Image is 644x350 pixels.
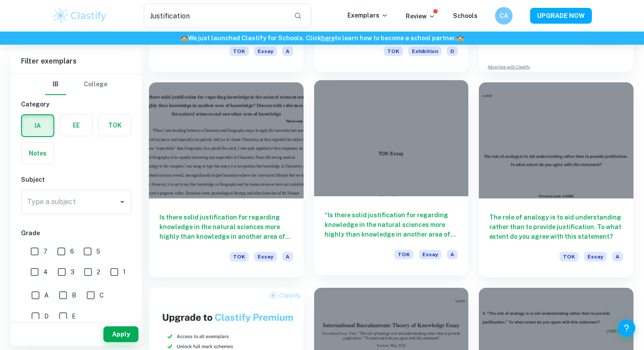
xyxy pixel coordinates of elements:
[394,250,414,259] span: TOK
[321,35,335,42] a: here
[559,252,579,262] span: TOK
[11,49,142,74] h6: Filter exemplars
[97,267,100,277] span: 2
[489,212,623,241] h6: The role of analogy is to aid understanding rather than to provide justification. To what extent ...
[99,115,131,136] button: TOK
[22,115,53,136] button: IA
[116,196,128,208] button: Open
[230,46,249,56] span: TOK
[159,212,293,241] h6: Is there solid justification for regarding knowledge in the natural sciences more highly than kno...
[21,143,54,164] button: Notes
[45,74,66,95] button: IB
[84,74,107,95] button: College
[72,311,76,321] span: E
[419,250,442,259] span: Essay
[123,267,126,277] span: 1
[584,252,607,262] span: Essay
[71,267,74,277] span: 3
[99,290,104,300] span: C
[254,46,277,56] span: Essay
[456,35,464,42] span: 🏫
[72,290,76,300] span: B
[52,7,108,25] img: Clastify logo
[314,82,469,277] a: “Is there solid justification for regarding knowledge in the natural sciences more highly than kn...
[453,12,478,19] a: Schools
[406,11,435,21] p: Review
[612,252,623,262] span: A
[347,11,388,20] p: Exemplars
[408,46,442,56] span: Exhibition
[479,82,633,277] a: The role of analogy is to aid understanding rather than to provide justification. To what extent ...
[325,210,458,239] h6: “Is there solid justification for regarding knowledge in the natural sciences more highly than kn...
[21,175,131,184] h6: Subject
[384,46,403,56] span: TOK
[488,64,530,70] a: Advertise with Clastify
[21,99,131,109] h6: Category
[180,35,188,42] span: 🏫
[45,74,107,95] div: Filter type choice
[103,326,138,342] button: Apply
[43,247,47,256] span: 7
[149,82,304,277] a: Is there solid justification for regarding knowledge in the natural sciences more highly than kno...
[447,46,458,56] span: D
[44,311,49,321] span: D
[495,7,513,25] button: CA
[254,252,277,262] span: Essay
[43,267,48,277] span: 4
[618,319,635,337] button: Help and Feedback
[44,290,49,300] span: A
[21,228,131,238] h6: Grade
[230,252,249,262] span: TOK
[282,252,293,262] span: A
[282,46,293,56] span: A
[447,250,458,259] span: A
[96,247,100,256] span: 5
[530,8,592,24] button: UPGRADE NOW
[144,4,287,28] input: Search for any exemplars...
[70,247,74,256] span: 6
[60,115,92,136] button: EE
[2,33,642,43] h6: We just launched Clastify for Schools. Click to learn how to become a school partner.
[499,11,509,21] h6: CA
